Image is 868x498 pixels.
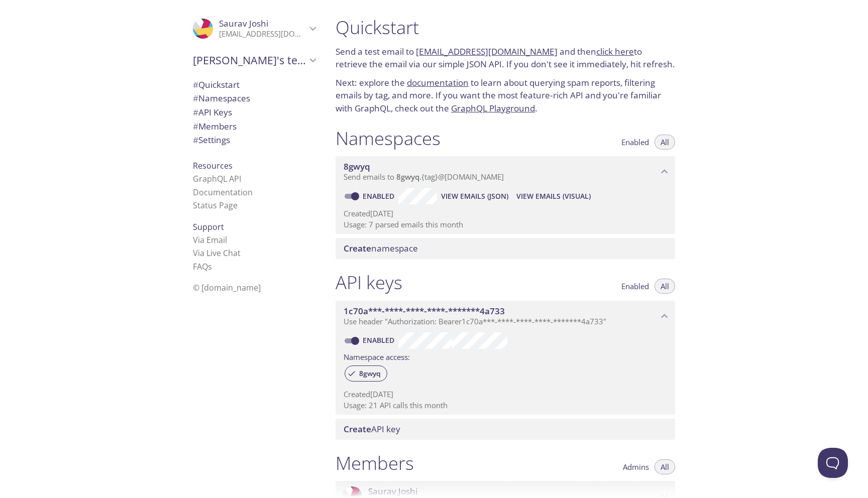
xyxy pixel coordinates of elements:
[185,47,323,73] div: Saurav's team
[336,156,675,187] div: 8gwyq namespace
[344,389,667,400] p: Created [DATE]
[185,119,323,134] div: Members
[193,92,198,104] span: #
[193,200,238,211] a: Status Page
[437,188,512,204] button: View Emails (JSON)
[615,279,655,294] button: Enabled
[193,106,232,118] span: API Keys
[336,271,402,294] h1: API keys
[396,172,419,182] span: 8gwyq
[615,135,655,150] button: Enabled
[416,46,558,57] a: [EMAIL_ADDRESS][DOMAIN_NAME]
[193,79,198,90] span: #
[219,29,306,39] p: [EMAIL_ADDRESS][DOMAIN_NAME]
[185,12,323,45] div: Saurav Joshi
[193,173,241,184] a: GraphQL API
[344,400,667,411] p: Usage: 21 API calls this month
[193,234,227,245] a: Via Email
[336,45,675,71] p: Send a test email to and then to retrieve the email via our simple JSON API. If you don't see it ...
[344,172,504,182] span: Send emails to . {tag} @[DOMAIN_NAME]
[185,78,323,92] div: Quickstart
[193,106,198,118] span: #
[344,219,667,230] p: Usage: 7 parsed emails this month
[193,92,250,104] span: Namespaces
[336,419,675,440] div: Create API Key
[818,448,848,478] iframe: Help Scout Beacon - Open
[336,76,675,115] p: Next: explore the to learn about querying spam reports, filtering emails by tag, and more. If you...
[655,135,675,150] button: All
[185,91,323,105] div: Namespaces
[193,134,230,146] span: Settings
[219,18,268,29] span: Saurav Joshi
[353,369,387,378] span: 8gwyq
[193,221,224,232] span: Support
[336,127,441,150] h1: Namespaces
[336,452,414,474] h1: Members
[344,423,400,435] span: API key
[185,133,323,147] div: Team Settings
[451,102,535,114] a: GraphQL Playground
[193,134,198,146] span: #
[361,191,398,201] a: Enabled
[655,459,675,474] button: All
[596,46,634,57] a: click here
[655,279,675,294] button: All
[344,208,667,219] p: Created [DATE]
[208,261,212,272] span: s
[407,77,469,88] a: documentation
[193,261,212,272] a: FAQ
[336,238,675,259] div: Create namespace
[193,282,261,293] span: © [DOMAIN_NAME]
[193,53,306,67] span: [PERSON_NAME]'s team
[344,423,371,435] span: Create
[516,190,591,202] span: View Emails (Visual)
[193,247,241,259] a: Via Live Chat
[345,365,387,382] div: 8gwyq
[193,120,237,132] span: Members
[344,349,410,363] label: Namespace access:
[344,161,370,172] span: 8gwyq
[193,120,198,132] span: #
[193,160,233,171] span: Resources
[441,190,508,202] span: View Emails (JSON)
[617,459,655,474] button: Admins
[185,105,323,119] div: API Keys
[193,79,240,90] span: Quickstart
[344,242,418,254] span: namespace
[336,16,675,39] h1: Quickstart
[512,188,595,204] button: View Emails (Visual)
[361,335,398,345] a: Enabled
[193,187,253,198] a: Documentation
[344,242,371,254] span: Create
